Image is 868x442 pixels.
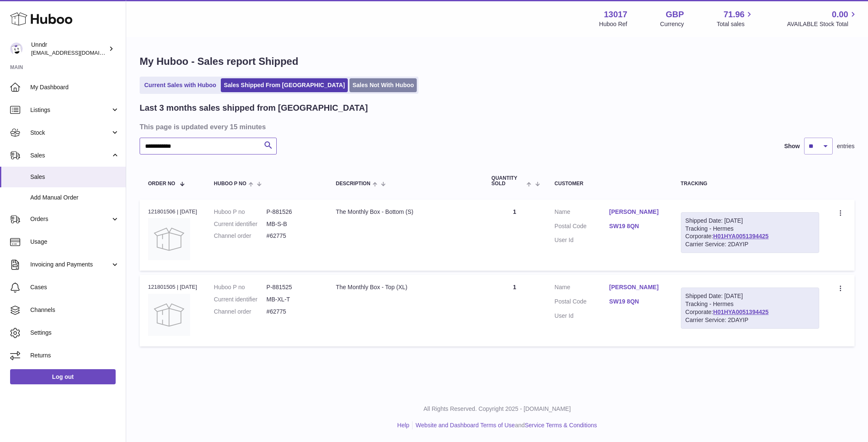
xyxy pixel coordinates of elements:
[141,78,219,92] a: Current Sales with Huboo
[713,309,769,315] a: H01HYA0051394425
[555,312,609,320] dt: User Id
[30,106,111,114] span: Listings
[666,9,684,20] strong: GBP
[148,294,190,336] img: no-photo.jpg
[30,215,111,223] span: Orders
[214,208,267,216] dt: Huboo P no
[555,283,609,293] dt: Name
[681,288,819,329] div: Tracking - Hermes Corporate:
[336,208,475,216] div: The Monthly Box - Bottom (S)
[397,422,410,429] a: Help
[133,405,861,413] p: All Rights Reserved. Copyright 2025 - [DOMAIN_NAME]
[787,20,858,28] span: AVAILABLE Stock Total
[415,422,515,429] a: Website and Dashboard Terms of Use
[483,200,546,271] td: 1
[30,173,119,181] span: Sales
[681,181,819,186] div: Tracking
[685,316,815,324] div: Carrier Service: 2DAYIP
[140,55,855,68] h1: My Huboo - Sales report Shipped
[492,176,525,186] span: Quantity Sold
[214,220,267,228] dt: Current identifier
[214,283,267,291] dt: Huboo P no
[609,283,664,291] a: [PERSON_NAME]
[267,296,319,304] dd: MB-XL-T
[30,261,111,269] span: Invoicing and Payments
[609,208,664,216] a: [PERSON_NAME]
[599,20,627,28] div: Huboo Ref
[555,208,609,218] dt: Name
[717,20,754,28] span: Total sales
[148,208,197,216] div: 121801506 | [DATE]
[267,283,319,291] dd: P-881525
[609,222,664,230] a: SW19 8QN
[30,83,119,91] span: My Dashboard
[30,129,111,137] span: Stock
[609,298,664,306] a: SW19 8QN
[30,351,119,359] span: Returns
[787,9,858,28] a: 0.00 AVAILABLE Stock Total
[214,181,246,186] span: Huboo P no
[30,306,119,314] span: Channels
[681,212,819,253] div: Tracking - Hermes Corporate:
[267,208,319,216] dd: P-881526
[349,78,417,92] a: Sales Not With Huboo
[10,43,23,55] img: sofiapanwar@gmail.com
[31,41,107,57] div: Unndr
[660,20,684,28] div: Currency
[148,181,175,186] span: Order No
[784,142,800,150] label: Show
[214,308,267,316] dt: Channel order
[30,329,119,337] span: Settings
[555,222,609,232] dt: Postal Code
[140,102,368,114] h2: Last 3 months sales shipped from [GEOGRAPHIC_DATA]
[483,275,546,346] td: 1
[31,49,124,56] span: [EMAIL_ADDRESS][DOMAIN_NAME]
[413,421,597,429] li: and
[267,220,319,228] dd: MB-S-B
[30,194,119,202] span: Add Manual Order
[221,78,348,92] a: Sales Shipped From [GEOGRAPHIC_DATA]
[214,296,267,304] dt: Current identifier
[148,283,197,291] div: 121801505 | [DATE]
[525,422,597,429] a: Service Terms & Conditions
[685,240,815,248] div: Carrier Service: 2DAYIP
[148,218,190,260] img: no-photo.jpg
[10,369,116,384] a: Log out
[717,9,754,28] a: 71.96 Total sales
[555,181,664,186] div: Customer
[837,142,855,150] span: entries
[832,9,848,20] span: 0.00
[336,283,475,291] div: The Monthly Box - Top (XL)
[30,238,119,246] span: Usage
[214,232,267,240] dt: Channel order
[267,308,319,316] dd: #62775
[723,9,744,20] span: 71.96
[30,283,119,291] span: Cases
[336,181,370,186] span: Description
[685,292,815,300] div: Shipped Date: [DATE]
[604,9,627,20] strong: 13017
[555,236,609,244] dt: User Id
[555,298,609,308] dt: Postal Code
[30,152,111,160] span: Sales
[713,233,769,240] a: H01HYA0051394425
[140,122,852,131] h3: This page is updated every 15 minutes
[267,232,319,240] dd: #62775
[685,217,815,225] div: Shipped Date: [DATE]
